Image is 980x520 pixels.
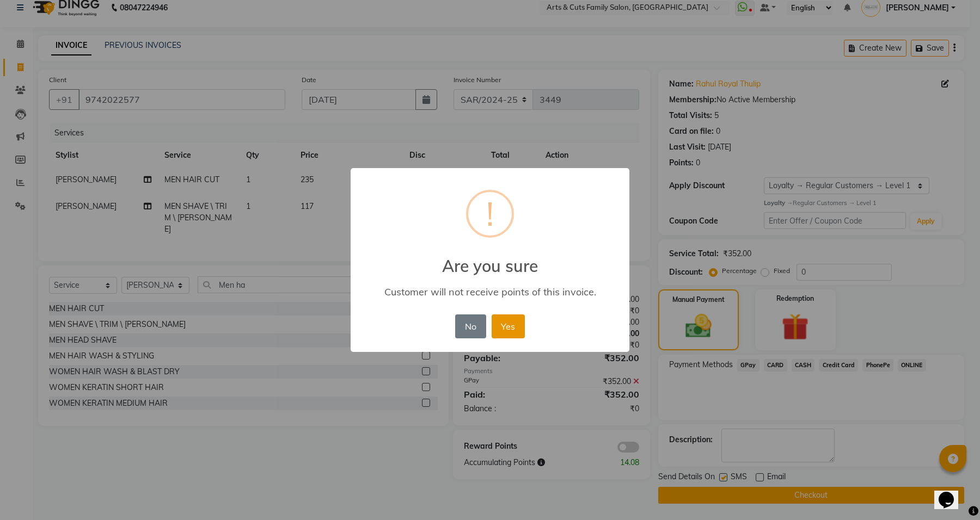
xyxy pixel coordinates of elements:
[492,314,525,338] button: Yes
[366,286,614,298] div: Customer will not receive points of this invoice.
[486,192,494,236] div: !
[455,314,486,338] button: No
[351,243,629,276] h2: Are you sure
[934,476,969,509] iframe: chat widget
